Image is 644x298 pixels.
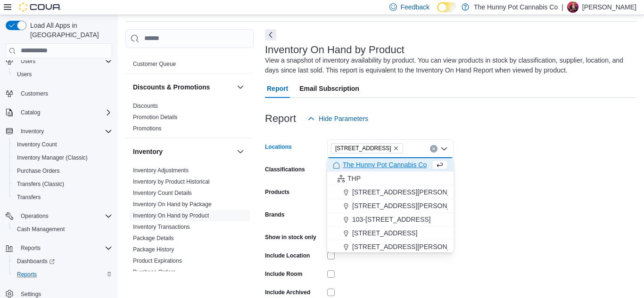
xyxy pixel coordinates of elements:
button: [STREET_ADDRESS][PERSON_NAME] [327,199,454,213]
span: Users [13,69,112,80]
a: Purchase Orders [133,269,176,275]
button: Reports [2,242,116,255]
button: Next [265,29,276,40]
button: Inventory [235,146,246,157]
span: Feedback [401,2,429,12]
a: Reports [13,269,41,280]
button: Reports [9,268,116,281]
a: Discounts [133,103,158,109]
span: Transfers [13,192,112,203]
label: Classifications [265,166,305,173]
label: Show in stock only [265,234,316,241]
button: Customers [2,87,116,100]
span: [STREET_ADDRESS] [352,228,417,238]
span: Reports [17,242,112,254]
span: Cash Management [13,224,112,235]
a: Product Expirations [133,258,182,264]
h3: Inventory [133,147,163,156]
button: Operations [2,209,116,223]
span: Inventory Count Details [133,189,192,197]
span: Inventory Transactions [133,223,190,231]
span: Dashboards [17,258,55,265]
span: Operations [17,210,112,222]
span: Catalog [21,109,40,116]
a: Purchase Orders [13,165,64,177]
span: The Hunny Pot Cannabis Co [343,160,427,169]
button: Catalog [2,106,116,119]
a: Transfers [13,192,44,203]
a: Customer Queue [133,61,176,67]
div: View a snapshot of inventory availability by product. You can view products in stock by classific... [265,56,632,75]
span: Report [267,79,288,98]
button: [STREET_ADDRESS][PERSON_NAME] [327,185,454,199]
span: Users [21,57,35,65]
a: Inventory Count Details [133,190,192,196]
input: Dark Mode [437,2,457,12]
label: Include Archived [265,289,310,296]
p: | [561,1,563,13]
span: Inventory On Hand by Product [133,212,209,219]
span: Dashboards [13,256,112,267]
button: Transfers (Classic) [9,177,116,191]
span: Hide Parameters [319,114,368,123]
span: Cash Management [17,226,65,233]
label: Include Room [265,270,302,278]
button: Inventory [133,147,233,156]
button: Cash Management [9,223,116,236]
div: Customer [125,58,254,73]
button: Users [9,68,116,81]
h3: Report [265,113,296,124]
button: Customer [235,40,246,51]
span: Inventory Manager (Classic) [17,154,88,161]
span: 103-[STREET_ADDRESS] [352,215,431,224]
button: 103-[STREET_ADDRESS] [327,213,454,226]
span: Load All Apps in [GEOGRAPHIC_DATA] [26,21,112,40]
button: Operations [17,210,52,222]
button: The Hunny Pot Cannabis Co [327,158,454,172]
h3: Discounts & Promotions [133,82,210,92]
span: Catalog [17,107,112,118]
span: Inventory Manager (Classic) [13,152,112,163]
span: Reports [17,271,37,278]
span: Customer Queue [133,60,176,68]
span: 4036 Confederation Pkwy [331,143,403,153]
span: [STREET_ADDRESS] [335,144,391,153]
button: Inventory Count [9,138,116,151]
h3: Inventory On Hand by Product [265,44,405,56]
span: Customers [21,90,48,97]
a: Package Details [133,235,174,242]
label: Brands [265,211,284,218]
button: Remove 4036 Confederation Pkwy from selection in this group [393,145,399,151]
button: Discounts & Promotions [133,82,233,92]
span: Inventory On Hand by Package [133,201,212,208]
a: Inventory Transactions [133,224,190,230]
a: Inventory Count [13,139,61,150]
a: Users [13,69,35,80]
span: Settings [21,290,41,298]
span: Reports [13,269,112,280]
button: Users [2,55,116,68]
button: [STREET_ADDRESS] [327,226,454,240]
span: [STREET_ADDRESS][PERSON_NAME] [352,201,472,210]
button: Discounts & Promotions [235,81,246,93]
button: Inventory [17,126,48,137]
button: Inventory Manager (Classic) [9,151,116,164]
span: Transfers [17,193,41,201]
span: Inventory [21,128,44,135]
button: Inventory [2,125,116,138]
span: Inventory [17,126,112,137]
span: Email Subscription [299,79,359,98]
label: Products [265,188,289,196]
a: Customers [17,88,52,99]
span: Inventory by Product Historical [133,178,210,185]
button: Reports [17,242,44,254]
a: Promotion Details [133,114,178,121]
span: Product Expirations [133,257,182,265]
span: Package History [133,246,174,253]
p: The Hunny Pot Cannabis Co [474,1,558,13]
span: Discounts [133,102,158,110]
a: Package History [133,246,174,253]
button: Users [17,56,39,67]
span: [STREET_ADDRESS][PERSON_NAME] [352,187,472,197]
